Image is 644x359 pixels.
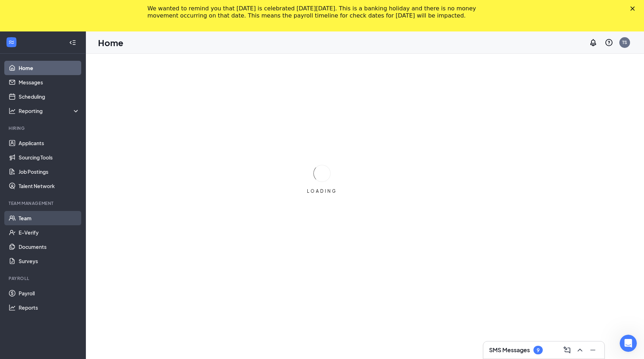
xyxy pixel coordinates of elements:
[620,335,637,352] iframe: Intercom live chat
[19,89,80,104] a: Scheduling
[489,346,530,354] h3: SMS Messages
[19,254,80,268] a: Surveys
[19,136,80,150] a: Applicants
[622,39,627,45] div: TS
[19,211,80,225] a: Team
[605,38,613,47] svg: QuestionInfo
[19,179,80,193] a: Talent Network
[587,344,599,356] button: Minimize
[563,346,571,354] svg: ComposeMessage
[589,346,597,354] svg: Minimize
[19,150,80,164] a: Sourcing Tools
[147,5,485,19] div: We wanted to remind you that [DATE] is celebrated [DATE][DATE]. This is a banking holiday and the...
[19,286,80,300] a: Payroll
[537,347,540,353] div: 9
[574,344,586,356] button: ChevronUp
[8,39,15,46] svg: WorkstreamLogo
[98,36,123,49] h1: Home
[304,188,340,194] div: LOADING
[9,125,78,131] div: Hiring
[561,344,573,356] button: ComposeMessage
[19,164,80,179] a: Job Postings
[19,225,80,240] a: E-Verify
[19,107,80,114] div: Reporting
[69,39,76,46] svg: Collapse
[589,38,597,47] svg: Notifications
[9,200,78,206] div: Team Management
[576,346,584,354] svg: ChevronUp
[19,61,80,75] a: Home
[630,6,638,11] div: Close
[19,300,80,315] a: Reports
[19,240,80,254] a: Documents
[9,107,16,114] svg: Analysis
[19,75,80,89] a: Messages
[9,275,78,281] div: Payroll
